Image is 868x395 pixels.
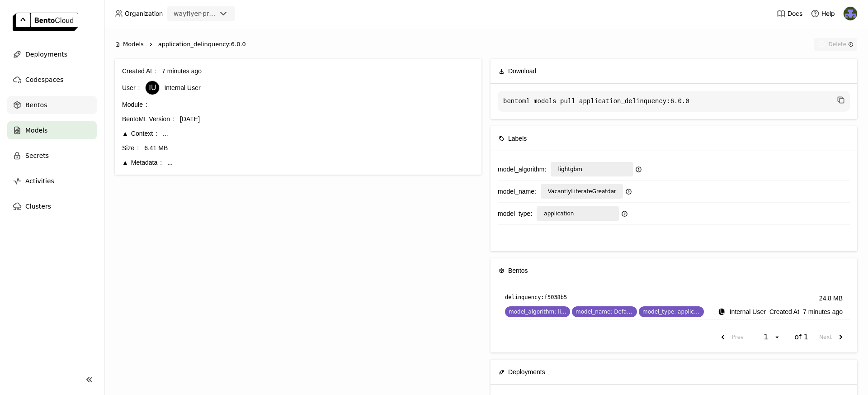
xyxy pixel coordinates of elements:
div: Internal User [718,308,725,315]
div: IU [718,309,725,315]
code: bentoml models pull application_delinquency:6.0.0 [498,91,850,112]
div: Delete [829,41,854,48]
div: wayflyer-prod [174,9,216,18]
a: Activities [7,172,97,190]
div: Help [811,9,835,18]
span: Docs [788,10,802,18]
div: Context [122,128,157,138]
span: Clusters [25,201,51,212]
span: model_name: DefaultModelName [576,308,633,315]
span: Activities [25,176,54,186]
span: Codespaces [25,74,63,85]
div: 1 [761,333,774,342]
span: application_delinquency:6.0.0 [158,40,246,49]
span: 7 minutes ago [803,307,843,317]
a: Deployments [7,45,97,63]
span: Deployments [508,367,545,377]
span: Bentos [25,100,47,110]
span: Models [25,125,47,136]
span: model_algorithm: lightgbm [509,308,566,315]
nav: Breadcrumbs navigation [115,40,810,49]
div: Models [115,40,144,49]
a: delinquency:f5038b5 [505,293,718,302]
span: Labels [508,133,527,143]
div: 24.8 MB [819,293,843,303]
svg: open [774,333,781,341]
button: previous page. current page 1 of 1 [714,329,747,345]
span: Secrets [25,150,49,161]
span: Download [508,66,536,76]
span: Internal User [164,83,200,93]
span: Models [123,40,144,49]
button: Delete [814,38,857,51]
span: Help [821,10,835,18]
span: model_type: application [642,308,700,315]
div: 6.41 MB [144,143,474,153]
li: List item [498,290,850,320]
div: BentoML Version [122,114,175,124]
a: Models [7,121,97,139]
span: 7 minutes ago [162,67,202,75]
a: Bentos [7,96,97,114]
div: Size [122,143,139,153]
a: Docs [777,9,802,18]
button: next page. current page 1 of 1 [816,329,850,345]
div: Created At [122,66,156,76]
div: ... [163,128,474,138]
span: Internal User [730,307,766,317]
div: Created At [718,307,843,317]
span: Bentos [508,266,528,276]
div: Module [122,100,147,109]
div: ... [167,157,474,167]
div: model_type : [498,209,532,219]
span: Deployments [25,49,67,60]
a: Clusters [7,197,97,215]
div: model_name : [498,186,536,196]
div: [DATE] [180,114,474,124]
img: logo [13,13,78,31]
div: model_algorithm : [498,164,546,174]
div: Internal User [145,81,160,95]
span: Organization [125,10,163,18]
svg: Right [147,41,155,48]
div: User [122,83,140,93]
p: delinquency : f5038b5 [505,293,567,302]
a: Codespaces [7,71,97,89]
img: Deirdre Bevan [844,7,857,20]
span: of 1 [794,333,808,342]
input: Selected wayflyer-prod. [217,10,218,19]
a: Secrets [7,147,97,165]
div: Metadata [122,157,162,167]
div: IU [146,81,159,95]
